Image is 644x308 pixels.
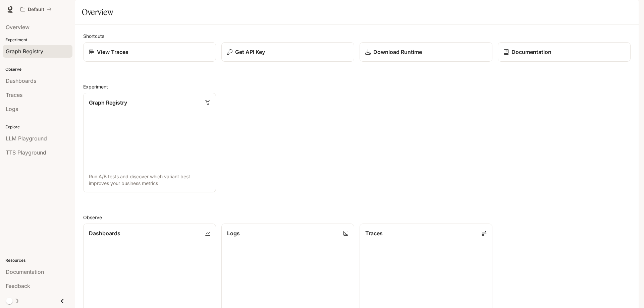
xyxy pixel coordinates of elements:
p: Default [28,7,44,12]
button: Get API Key [221,42,354,62]
a: Documentation [498,42,631,62]
a: Graph RegistryRun A/B tests and discover which variant best improves your business metrics [83,93,216,192]
p: Logs [227,229,240,237]
button: All workspaces [17,3,55,16]
p: Documentation [512,48,551,56]
p: Get API Key [235,48,265,56]
h1: Overview [82,5,113,19]
p: View Traces [97,48,128,56]
p: Dashboards [89,229,120,237]
p: Graph Registry [89,99,127,107]
p: Traces [365,229,383,237]
p: Download Runtime [373,48,422,56]
h2: Shortcuts [83,33,631,40]
a: View Traces [83,42,216,62]
p: Run A/B tests and discover which variant best improves your business metrics [89,173,210,187]
a: Download Runtime [360,42,492,62]
h2: Experiment [83,83,631,90]
h2: Observe [83,214,631,221]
